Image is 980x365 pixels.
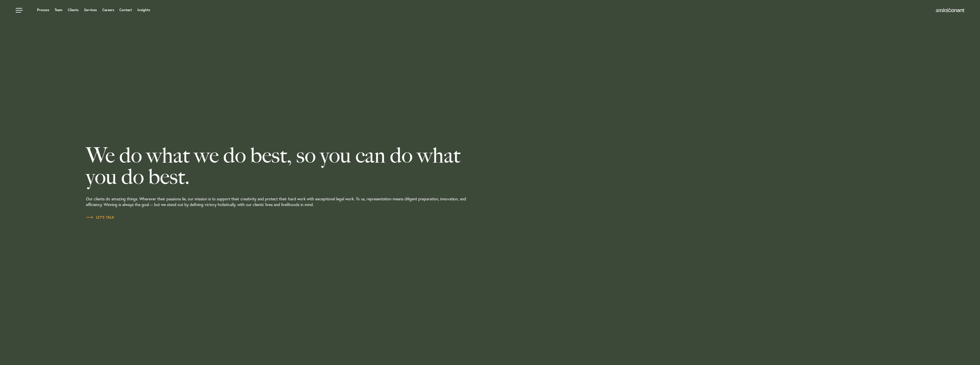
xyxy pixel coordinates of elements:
p: Our clients do amazing things. Wherever their passions lie, our mission is to support their creat... [86,187,567,215]
a: Let’s Talk [86,215,115,220]
a: Contact [119,8,132,12]
h2: We do what we do best, so you can do what you do best. [86,145,567,187]
a: Team [55,8,62,12]
span: Let’s Talk [86,216,115,219]
a: Careers [102,8,114,12]
a: Clients [68,8,79,12]
img: Amini & Conant [936,8,964,13]
a: Insights [137,8,150,12]
a: Services [84,8,97,12]
a: Process [37,8,49,12]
